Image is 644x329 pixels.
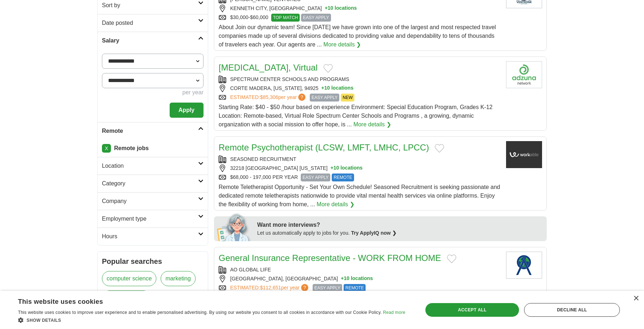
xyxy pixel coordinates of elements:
div: $68,000 - 197,000 PER YEAR [219,173,500,181]
span: + [325,5,327,12]
button: Add to favorite jobs [447,254,456,263]
span: This website uses cookies to improve user experience and to enable personalised advertising. By u... [18,310,382,315]
h2: Date posted [102,19,198,27]
button: +10 locations [321,85,353,92]
button: +10 locations [341,275,373,283]
h2: Popular searches [102,256,204,267]
div: Close [633,296,639,301]
img: Company logo [506,61,542,88]
strong: Remote jobs [114,145,149,151]
button: Add to favorite jobs [323,64,333,73]
a: Employment type [98,210,208,227]
img: apply-iq-scientist.png [217,212,252,241]
div: AO GLOBAL LIFE [219,266,500,274]
span: EASY APPLY [301,14,331,22]
span: $112,651 [260,285,281,290]
h2: Location [102,162,198,170]
div: per year [102,88,204,97]
div: Decline all [524,303,620,317]
div: [GEOGRAPHIC_DATA], [GEOGRAPHIC_DATA] [219,275,500,283]
span: TOP MATCH [271,14,300,22]
a: Read more, opens a new window [383,310,405,315]
span: REMOTE [344,284,366,292]
button: Add to favorite jobs [435,144,444,153]
div: KENNETH CITY, [GEOGRAPHIC_DATA] [219,5,500,12]
h2: Employment type [102,215,198,223]
img: Company logo [506,252,542,279]
a: SEASONED RECRUITMENT [230,156,296,162]
h2: Remote [102,127,198,135]
a: marketing [161,271,195,286]
div: This website uses cookies [18,295,387,306]
a: Remote [98,122,208,140]
span: Show details [27,318,61,323]
span: ? [298,94,305,101]
span: ? [301,284,308,291]
h2: Company [102,197,198,206]
span: + [341,275,344,283]
button: +10 locations [331,164,363,172]
a: Date posted [98,14,208,32]
a: Salary [98,32,208,49]
span: EASY APPLY [301,173,330,181]
span: Starting Rate: $40 - $50 /hour based on experience Environment: Special Education Program, Grades... [219,104,492,127]
a: Try ApplyIQ now ❯ [351,230,397,236]
div: Accept all [425,303,519,317]
div: CORTE MADERA, [US_STATE], 94925 [219,85,500,92]
div: SPECTRUM CENTER SCHOOLS AND PROGRAMS [219,76,500,83]
h2: Sort by [102,1,198,10]
button: Apply [170,103,204,118]
span: + [331,164,334,172]
a: More details ❯ [353,120,391,129]
span: $85,306 [260,94,278,100]
div: Let us automatically apply to jobs for you. [257,229,542,237]
a: computer science [102,271,156,286]
h2: Salary [102,36,198,45]
a: More details ❯ [323,40,361,49]
a: Category [98,175,208,192]
h2: Hours [102,232,198,241]
span: EASY APPLY [313,284,342,292]
span: + [321,85,324,92]
div: Want more interviews? [257,221,542,229]
img: Seasoned Recruitment logo [506,141,542,168]
h2: Category [102,179,198,188]
span: NEW [341,94,354,102]
span: REMOTE [332,173,354,181]
a: ESTIMATED:$85,306per year? [230,94,307,102]
div: Show details [18,316,405,324]
a: X [102,144,111,153]
a: General Insurance Representative - WORK FROM HOME [219,253,441,263]
a: [MEDICAL_DATA], Virtual [219,63,318,72]
span: EASY APPLY [310,94,339,102]
span: About Join our dynamic team! Since [DATE] we have grown into one of the largest and most respecte... [219,24,496,48]
a: ESTIMATED:$112,651per year? [230,284,310,292]
a: More details ❯ [317,200,354,209]
span: Remote Teletherapist Opportunity - Set Your Own Schedule! Seasoned Recruitment is seeking passion... [219,184,500,207]
a: Hours [98,227,208,245]
a: Location [98,157,208,175]
a: Remote Psychotherapist (LCSW, LMFT, LMHC, LPCC) [219,143,429,152]
a: Company [98,192,208,210]
div: 32218 [GEOGRAPHIC_DATA] [US_STATE] [219,164,500,172]
div: $30,000-$60,000 [219,14,500,22]
button: +10 locations [325,5,357,12]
